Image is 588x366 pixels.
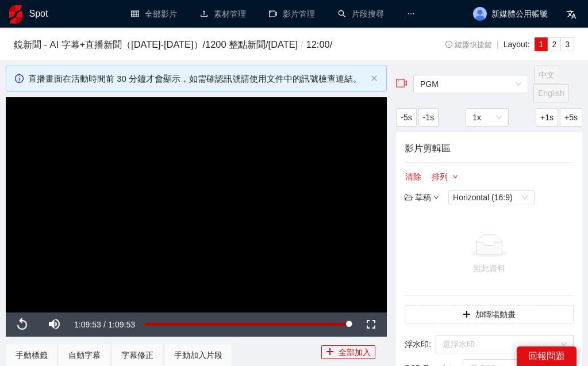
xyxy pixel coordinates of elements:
[539,40,544,49] span: 1
[108,320,135,329] span: 1:09:53
[405,141,574,155] h4: 影片剪輯區
[200,9,246,18] a: upload素材管理
[396,78,408,89] span: video-camera
[517,346,577,366] div: 回報問題
[16,349,48,361] div: 手動標籤
[68,349,101,361] div: 自動字幕
[401,111,412,124] span: -5s
[326,348,334,357] span: plus
[6,312,38,337] button: Replay
[396,108,416,127] button: -5s
[433,195,439,200] span: down
[497,40,499,49] span: |
[452,174,458,181] span: down
[14,37,410,52] h3: 鏡新聞 - AI 字幕+直播新聞（[DATE]-[DATE]） / 1200 整點新聞 / [DATE] 12:00 /
[9,5,22,24] img: logo
[453,191,530,204] span: Horizontal (16:9)
[420,75,521,93] span: PGM
[418,108,439,127] button: -1s
[6,97,387,312] div: Video Player
[473,7,487,21] img: avatar
[355,312,387,337] button: Fullscreen
[445,41,492,49] span: 鍵盤快捷鍵
[405,170,422,184] button: 清除
[269,9,315,18] a: video-camera影片管理
[560,108,582,127] button: +5s
[409,262,569,274] div: 無此資料
[536,108,558,127] button: +1s
[407,10,415,18] span: ellipsis
[564,111,578,124] span: +5s
[405,338,431,350] span: 浮水印 :
[445,41,453,48] span: info-circle
[431,170,459,184] button: 排列down
[298,39,306,49] span: /
[371,75,378,82] button: close
[38,312,70,337] button: Mute
[371,75,378,82] span: close
[338,9,384,18] a: search片段搜尋
[463,310,471,319] span: plus
[552,40,556,49] span: 2
[565,40,570,49] span: 3
[174,349,222,361] div: 手動加入片段
[145,323,349,325] div: Progress Bar
[539,70,555,79] span: 中文
[103,320,106,329] span: /
[321,345,375,359] button: plus全部加入
[405,191,439,204] div: 草稿
[472,109,502,126] span: 1x
[74,320,101,329] span: 1:09:53
[504,40,530,49] span: Layout:
[405,305,574,323] button: plus加轉場動畫
[423,111,434,124] span: -1s
[131,9,177,18] a: table全部影片
[121,349,153,361] div: 字幕修正
[28,72,366,86] div: 直播畫面在活動時間前 30 分鐘才會顯示，如需確認訊號請使用文件中的訊號檢查連結。
[538,89,564,98] span: English
[15,74,24,83] span: info-circle
[405,193,413,201] span: folder-open
[540,111,554,124] span: +1s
